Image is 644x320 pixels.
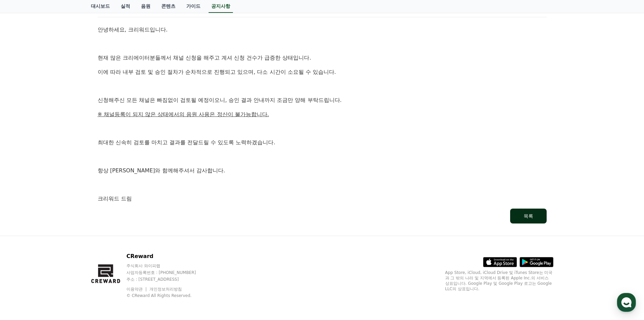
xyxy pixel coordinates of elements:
p: 최대한 신속히 검토를 마치고 결과를 전달드릴 수 있도록 노력하겠습니다. [98,138,547,147]
div: 목록 [524,213,533,219]
a: 대화 [45,215,87,232]
a: 설정 [87,215,130,232]
a: 개인정보처리방침 [149,287,182,292]
a: 홈 [2,215,45,232]
a: 이용약관 [126,287,148,292]
span: 홈 [21,225,25,230]
p: 주소 : [STREET_ADDRESS] [126,277,209,282]
p: 신청해주신 모든 채널은 빠짐없이 검토될 예정이오니, 승인 결과 안내까지 조금만 양해 부탁드립니다. [98,96,547,105]
p: 안녕하세요, 크리워드입니다. [98,25,547,34]
a: 목록 [98,209,547,223]
span: 대화 [62,225,70,231]
p: 사업자등록번호 : [PHONE_NUMBER] [126,270,209,275]
p: © CReward All Rights Reserved. [126,293,209,298]
p: 이에 따라 내부 검토 및 승인 절차가 순차적으로 진행되고 있으며, 다소 시간이 소요될 수 있습니다. [98,68,547,77]
button: 목록 [510,209,547,223]
p: 주식회사 와이피랩 [126,263,209,269]
span: 설정 [104,225,113,230]
p: CReward [126,252,209,260]
u: ※ 채널등록이 되지 않은 상태에서의 음원 사용은 정산이 불가능합니다. [98,111,269,118]
p: 항상 [PERSON_NAME]와 함께해주셔서 감사합니다. [98,166,547,175]
p: 크리워드 드림 [98,194,547,203]
p: App Store, iCloud, iCloud Drive 및 iTunes Store는 미국과 그 밖의 나라 및 지역에서 등록된 Apple Inc.의 서비스 상표입니다. Goo... [445,270,553,292]
p: 현재 많은 크리에이터분들께서 채널 신청을 해주고 계셔 신청 건수가 급증한 상태입니다. [98,54,547,62]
